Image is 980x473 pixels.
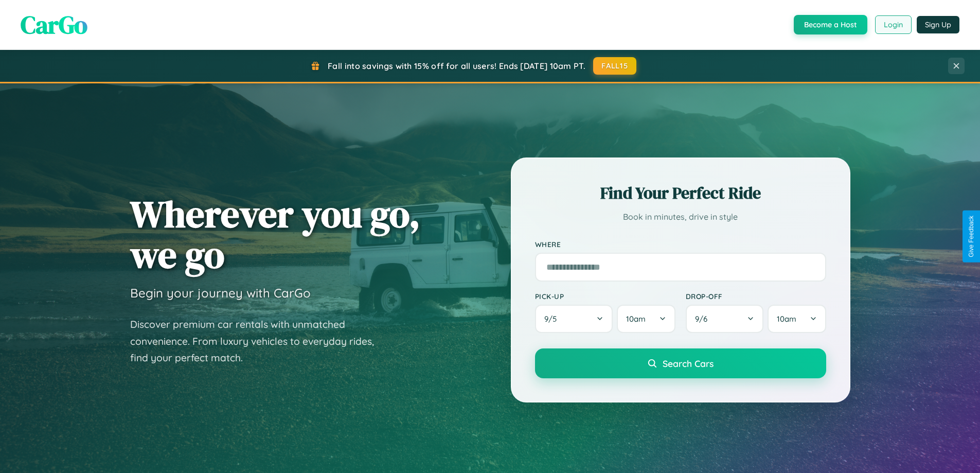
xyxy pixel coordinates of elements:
[768,305,826,333] button: 10am
[130,316,387,366] p: Discover premium car rentals with unmatched convenience. From luxury vehicles to everyday rides, ...
[686,305,764,333] button: 9/6
[130,285,311,301] h3: Begin your journey with CarGo
[663,358,714,369] span: Search Cars
[917,16,959,33] button: Sign Up
[686,292,826,301] label: Drop-off
[593,57,636,75] button: FALL15
[130,194,420,275] h1: Wherever you go, we go
[535,348,826,378] button: Search Cars
[875,15,912,34] button: Login
[968,216,975,257] div: Give Feedback
[695,314,712,324] span: 9 / 6
[328,61,585,71] span: Fall into savings with 15% off for all users! Ends [DATE] 10am PT.
[535,292,675,301] label: Pick-up
[794,15,867,34] button: Become a Host
[544,314,562,324] span: 9 / 5
[21,8,87,42] span: CarGo
[535,240,826,249] label: Where
[617,305,675,333] button: 10am
[535,182,826,204] h2: Find Your Perfect Ride
[535,209,826,224] p: Book in minutes, drive in style
[535,305,613,333] button: 9/5
[777,314,796,324] span: 10am
[626,314,646,324] span: 10am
